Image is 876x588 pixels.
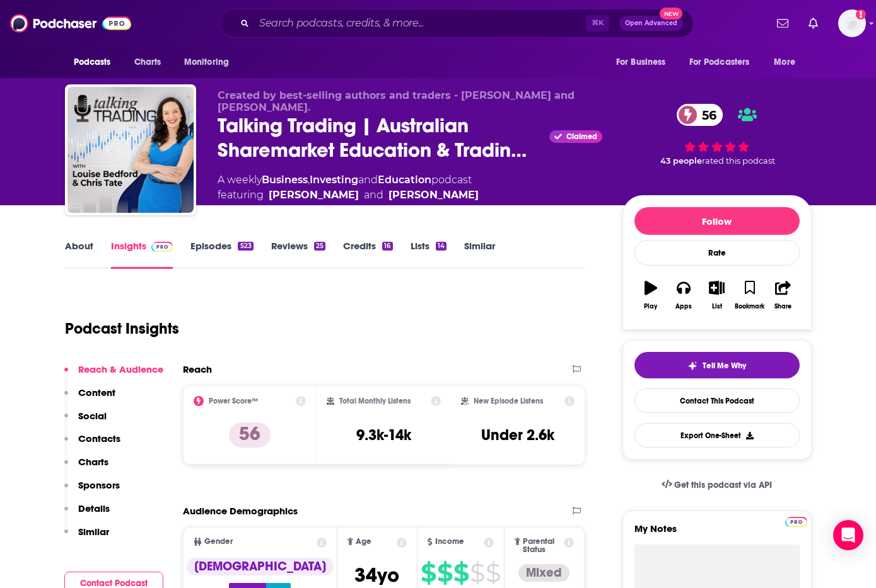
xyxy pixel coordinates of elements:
[64,479,120,502] button: Sponsors
[785,517,807,527] img: Podchaser Pro
[65,50,127,74] button: open menu
[64,526,109,549] button: Similar
[308,174,310,186] span: ,
[660,8,682,20] span: New
[677,104,723,126] a: 56
[126,50,169,74] a: Charts
[388,188,479,203] a: Chris Tate
[785,515,807,527] a: Pro website
[204,538,233,546] span: Gender
[733,273,766,318] button: Bookmark
[634,207,800,235] button: Follow
[78,526,109,538] p: Similar
[64,363,163,387] button: Reach & Audience
[681,50,768,74] button: open menu
[78,410,107,422] p: Social
[774,303,791,310] div: Share
[453,563,469,583] span: $
[151,242,173,252] img: Podchaser Pro
[254,13,586,33] input: Search podcasts, credits, & more...
[314,242,325,251] div: 25
[64,410,107,433] button: Social
[687,361,698,371] img: tell me why sparkle
[765,50,811,74] button: open menu
[209,397,258,405] h2: Power Score™
[634,273,667,318] button: Play
[229,422,271,448] p: 56
[378,174,431,186] a: Education
[607,50,682,74] button: open menu
[184,54,229,71] span: Monitoring
[651,470,783,500] a: Get this podcast via API
[134,54,161,71] span: Charts
[358,174,378,186] span: and
[343,240,392,269] a: Credits16
[78,502,110,514] p: Details
[64,502,110,526] button: Details
[218,172,479,203] div: A weekly podcast
[634,388,800,413] a: Contact This Podcast
[689,104,723,126] span: 56
[262,174,308,186] a: Business
[634,423,800,448] button: Export One-Sheet
[703,361,746,371] span: Tell Me Why
[437,563,452,583] span: $
[674,480,772,490] span: Get this podcast via API
[271,240,325,269] a: Reviews25
[187,558,334,575] div: [DEMOGRAPHIC_DATA]
[356,538,371,546] span: Age
[339,397,411,405] h2: Total Monthly Listens
[838,9,866,37] img: User Profile
[78,433,120,444] p: Contacts
[65,240,93,269] a: About
[464,240,495,269] a: Similar
[435,538,464,546] span: Income
[675,303,692,310] div: Apps
[586,15,609,31] span: ⌘ K
[523,538,562,554] span: Parental Status
[634,523,800,545] label: My Notes
[644,303,657,310] div: Play
[219,9,694,38] div: Search podcasts, credits, & more...
[64,433,120,456] button: Contacts
[625,20,677,26] span: Open Advanced
[10,11,131,35] img: Podchaser - Follow, Share and Rate Podcasts
[772,13,793,34] a: Show notifications dropdown
[310,174,358,186] a: Investing
[566,133,597,140] span: Claimed
[481,426,554,444] h3: Under 2.6k
[421,563,436,583] span: $
[619,16,683,31] button: Open AdvancedNew
[78,456,108,468] p: Charts
[474,397,543,405] h2: New Episode Listens
[111,240,173,269] a: InsightsPodchaser Pro
[74,54,111,71] span: Podcasts
[64,387,115,410] button: Content
[833,520,863,550] div: Open Intercom Messenger
[238,242,253,251] div: 523
[634,352,800,378] button: tell me why sparkleTell Me Why
[382,242,392,251] div: 16
[356,426,411,444] h3: 9.3k-14k
[65,319,179,338] h1: Podcast Insights
[183,363,212,375] h2: Reach
[218,188,479,203] span: featuring
[470,563,484,583] span: $
[64,456,108,479] button: Charts
[735,303,764,310] div: Bookmark
[712,303,722,310] div: List
[660,156,702,166] span: 43 people
[78,387,115,399] p: Content
[78,363,163,375] p: Reach & Audience
[634,240,800,266] div: Rate
[354,563,399,587] span: 34 yo
[67,87,194,213] img: Talking Trading | Australian Sharemarket Education & Trading Psychology
[702,156,775,166] span: rated this podcast
[838,9,866,37] button: Show profile menu
[78,479,120,491] p: Sponsors
[269,188,359,203] a: Louise Bedford
[667,273,700,318] button: Apps
[774,54,795,71] span: More
[689,54,750,71] span: For Podcasters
